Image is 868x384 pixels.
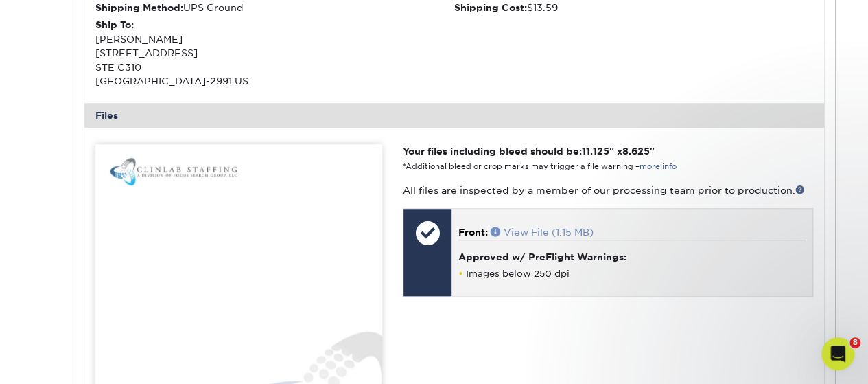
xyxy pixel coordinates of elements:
h4: Approved w/ PreFlight Warnings: [458,251,805,262]
span: 11.125 [582,146,609,157]
strong: Shipping Method: [95,2,183,13]
strong: Ship To: [95,19,134,30]
strong: Your files including bleed should be: " x " [403,146,655,157]
div: UPS Ground [95,1,454,14]
span: Front: [458,227,488,238]
span: 8.625 [622,146,650,157]
p: All files are inspected by a member of our processing team prior to production. [403,183,812,197]
div: Files [84,103,824,128]
a: more info [640,162,677,171]
strong: Shipping Cost: [454,2,527,13]
div: [PERSON_NAME] [STREET_ADDRESS] STE C310 [GEOGRAPHIC_DATA]-2991 US [95,18,454,88]
div: $13.59 [454,1,813,14]
a: View File (1.15 MB) [491,227,594,238]
iframe: Intercom live chat [821,337,854,370]
small: *Additional bleed or crop marks may trigger a file warning – [403,162,677,171]
span: 8 [849,337,860,348]
li: Images below 250 dpi [458,268,805,280]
